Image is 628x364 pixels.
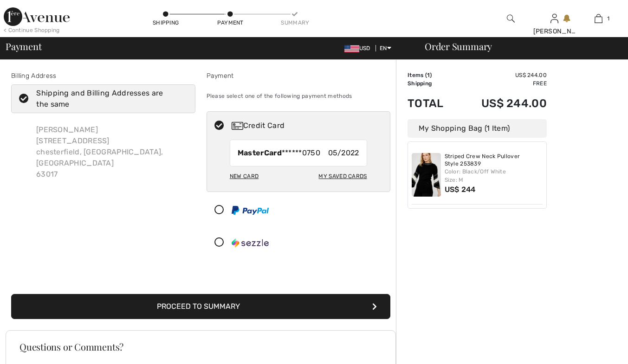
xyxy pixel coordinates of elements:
[328,147,359,159] span: 05/2022
[457,88,547,119] td: US$ 244.00
[19,342,382,351] h3: Questions or Comments?
[408,71,457,79] td: Items ( )
[207,84,391,108] div: Please select one of the following payment methods
[408,79,457,88] td: Shipping
[6,42,41,51] span: Payment
[550,13,558,24] img: My Info
[232,238,269,248] img: Sezzle
[232,122,243,130] img: Credit Card
[11,294,390,319] button: Proceed to Summary
[281,19,309,27] div: Summary
[412,153,441,197] img: Striped Crew Neck Pullover Style 253839
[216,19,244,27] div: Payment
[550,14,558,23] a: Sign In
[36,88,181,110] div: Shipping and Billing Addresses are the same
[207,71,391,81] div: Payment
[445,167,543,184] div: Color: Black/Off White Size: M
[507,13,515,24] img: search the website
[29,117,195,187] div: [PERSON_NAME] [STREET_ADDRESS] chesterfield, [GEOGRAPHIC_DATA], [GEOGRAPHIC_DATA] 63017
[318,168,367,184] div: My Saved Cards
[577,13,620,24] a: 1
[533,26,576,36] div: [PERSON_NAME]
[445,185,476,194] span: US$ 244
[380,45,391,51] span: EN
[414,42,622,51] div: Order Summary
[152,19,180,27] div: Shipping
[238,148,282,157] strong: MasterCard
[457,71,547,79] td: US$ 244.00
[11,71,195,81] div: Billing Address
[4,7,70,26] img: 1ère Avenue
[427,72,430,78] span: 1
[457,79,547,88] td: Free
[344,45,359,52] img: US Dollar
[595,13,602,24] img: My Bag
[230,168,259,184] div: New Card
[344,45,374,51] span: USD
[232,206,269,215] img: PayPal
[607,14,609,23] span: 1
[232,120,384,131] div: Credit Card
[445,153,543,167] a: Striped Crew Neck Pullover Style 253839
[408,119,547,138] div: My Shopping Bag (1 Item)
[4,26,60,34] div: < Continue Shopping
[408,88,457,119] td: Total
